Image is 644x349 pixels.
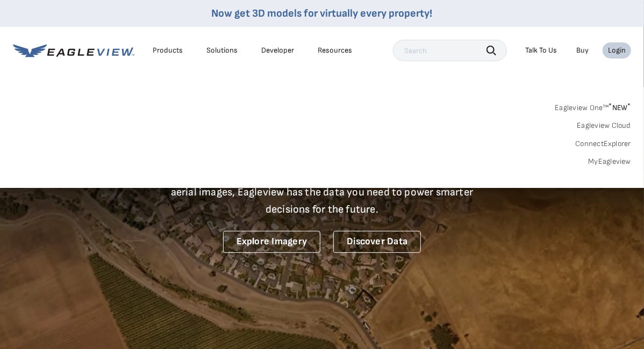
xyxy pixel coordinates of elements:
div: Resources [318,46,352,55]
a: ConnectExplorer [575,139,631,149]
a: MyEagleview [588,157,631,166]
a: Now get 3D models for virtually every property! [212,7,433,20]
input: Search [393,40,507,61]
a: Explore Imagery [223,231,321,253]
div: Products [153,46,183,55]
span: NEW [609,103,631,112]
a: Eagleview One™*NEW* [555,100,631,112]
a: Discover Data [333,231,421,253]
div: Talk To Us [525,46,557,55]
p: A new era starts here. Built on more than 3.5 billion high-resolution aerial images, Eagleview ha... [158,166,486,218]
a: Buy [576,46,589,55]
div: Login [608,46,626,55]
a: Developer [261,46,294,55]
a: Eagleview Cloud [577,121,631,130]
div: Solutions [206,46,238,55]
